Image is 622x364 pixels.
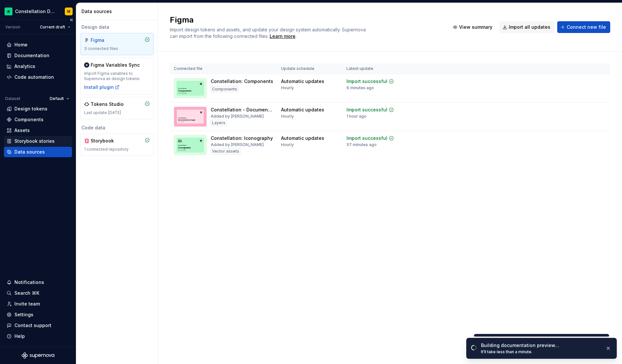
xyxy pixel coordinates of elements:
div: Constellation: Iconography [211,135,273,141]
th: Update schedule [277,63,343,74]
div: Import Figma variables to Supernova as design tokens. [84,71,150,81]
div: Import successful [347,107,387,113]
div: Settings [14,311,33,318]
a: Components [4,114,72,125]
div: Storybook stories [14,138,55,144]
button: Search ⌘K [4,288,72,298]
a: Settings [4,309,72,320]
div: Added by [PERSON_NAME] [211,114,264,119]
span: Import design tokens and assets, and update your design system automatically. Supernova can impor... [170,27,367,39]
div: Search ⌘K [14,290,39,296]
div: Automatic updates [281,107,324,113]
a: Design tokens [4,104,72,114]
div: It’ll take less than a minute. [481,349,600,355]
div: Constellation - Documentation Images [211,107,273,113]
a: Data sources [4,147,72,157]
a: Code automation [4,72,72,82]
button: Help [4,331,72,341]
div: Import successful [347,135,387,141]
div: Contact support [14,322,51,329]
div: 57 minutes ago [347,142,377,147]
div: Assets [14,127,30,134]
div: 6 minutes ago [347,85,374,91]
div: M [67,9,70,14]
div: Analytics [14,63,35,70]
div: Automatic updates [281,135,324,141]
button: Current draft [37,23,73,32]
div: Code data [80,124,154,131]
span: Current draft [40,25,65,30]
div: Notifications [14,279,44,286]
span: Default [50,96,64,101]
button: Contact support [4,320,72,331]
div: Constellation Design System [15,8,57,15]
a: Storybook1 connected repository [80,134,154,156]
div: Data sources [81,8,155,15]
th: Latest update [343,63,411,74]
svg: Supernova Logo [22,352,54,359]
div: Design data [80,24,154,30]
a: Assets [4,125,72,136]
th: Connected file [170,63,277,74]
div: Home [14,41,27,48]
div: Figma Variables Sync [91,62,140,68]
div: Constellation: Components [211,78,273,85]
div: Import successful [347,78,387,85]
button: View summary [450,21,497,33]
div: Version [5,25,20,30]
span: Import all updates [509,24,550,30]
button: Install plugin [84,84,120,91]
h2: Figma [170,15,442,25]
a: Figma Variables SyncImport Figma variables to Supernova as design tokens.Install plugin [80,58,154,94]
div: Tokens Studio [91,101,124,108]
div: Dataset [5,96,20,101]
div: Layers [211,120,227,126]
div: Vector assets [211,148,240,155]
div: 3 connected files [84,46,150,51]
div: Code automation [14,74,54,80]
button: Connect new file [557,21,610,33]
div: Hourly [281,142,294,147]
div: Added by [PERSON_NAME] [211,142,264,147]
div: Data sources [14,149,45,155]
img: d602db7a-5e75-4dfe-a0a4-4b8163c7bad2.png [5,8,12,15]
div: Invite team [14,301,40,307]
a: Invite team [4,299,72,309]
div: Documentation [14,52,49,59]
a: Tokens StudioLast update [DATE] [80,97,154,119]
div: Last update [DATE] [84,110,150,115]
div: Building documentation preview… [481,342,600,349]
button: Collapse sidebar [67,15,76,25]
div: Components [14,116,44,123]
span: Connect new file [567,24,606,30]
span: . [269,34,296,39]
div: Hourly [281,114,294,119]
button: Constellation Design SystemM [1,4,75,18]
a: Learn more [270,33,295,40]
div: Figma [91,37,122,43]
div: Components [211,86,239,92]
div: Automatic updates [281,78,324,85]
div: Hourly [281,85,294,91]
a: Analytics [4,61,72,72]
a: Home [4,40,72,50]
div: Storybook [91,138,122,144]
a: Figma3 connected files [80,33,154,55]
div: Help [14,333,25,339]
button: Notifications [4,277,72,288]
div: 1 hour ago [347,114,366,119]
a: Storybook stories [4,136,72,146]
a: Documentation [4,50,72,61]
div: Design tokens [14,106,47,112]
div: 1 connected repository [84,147,150,152]
span: View summary [459,24,492,30]
button: Default [47,94,72,103]
button: Import all updates [499,21,555,33]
